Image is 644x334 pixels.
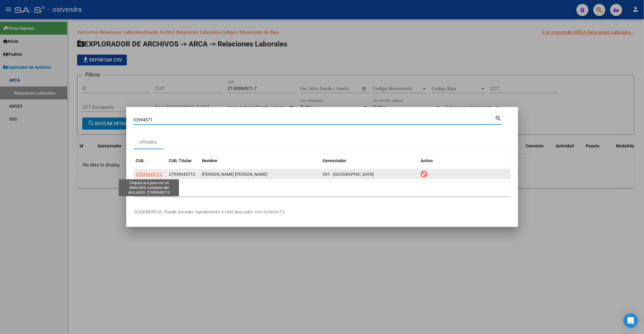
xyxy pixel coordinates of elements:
span: 27939945712 [169,172,196,177]
datatable-header-cell: Gerenciador [320,154,419,167]
div: Afiliados [140,139,157,146]
div: Open Intercom Messenger [624,314,638,328]
div: 1 total [134,181,511,197]
span: 27939945712 [136,172,162,177]
span: CUIL [136,158,145,163]
span: Gerenciador [323,158,347,163]
datatable-header-cell: CUIL [134,154,167,167]
mat-icon: search [495,114,502,121]
span: Activo [421,158,433,163]
span: Nombre [202,158,218,163]
datatable-header-cell: Activo [418,154,510,167]
span: V01 - [GEOGRAPHIC_DATA] [323,172,374,177]
p: -SUGERENCIA: Puede acceder rapidamente a este buscador con la tecla F2- [134,209,511,216]
span: CUIL Titular [169,158,192,163]
div: [PERSON_NAME] [PERSON_NAME] [202,171,318,178]
datatable-header-cell: CUIL Titular [167,154,200,167]
datatable-header-cell: Nombre [200,154,320,167]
